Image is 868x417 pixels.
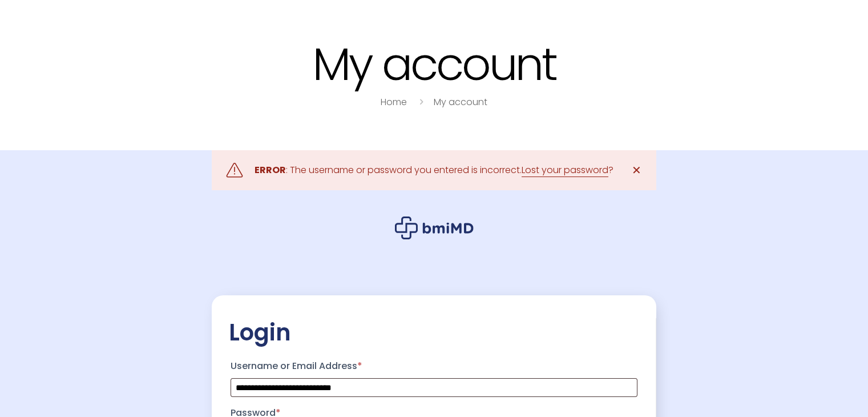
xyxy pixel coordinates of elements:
[434,95,487,109] a: My account
[415,95,427,109] i: breadcrumbs separator
[625,159,648,182] a: ✕
[381,95,407,109] a: Home
[75,40,794,89] h1: My account
[522,163,608,177] a: Lost your password
[255,163,286,177] strong: ERROR
[229,318,639,347] h2: Login
[255,162,613,178] div: : The username or password you entered is incorrect. ?
[231,357,637,375] label: Username or Email Address
[632,162,641,178] span: ✕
